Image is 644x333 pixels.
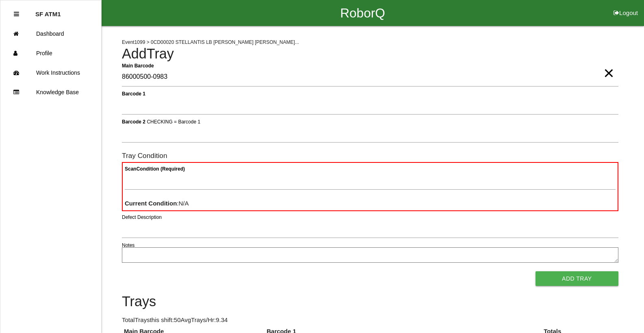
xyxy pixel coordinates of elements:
div: Close [14,4,19,24]
a: Knowledge Base [0,82,101,102]
a: Dashboard [0,24,101,43]
h4: Trays [122,294,618,309]
b: Current Condition [125,200,177,207]
span: Event 1099 > 0CD00020 STELLANTIS LB [PERSON_NAME] [PERSON_NAME]... [122,39,299,45]
input: Required [122,68,618,86]
span: : N/A [125,200,189,207]
a: Work Instructions [0,63,101,82]
b: Barcode 2 [122,119,145,124]
p: SF ATM1 [35,4,61,17]
span: CHECKING = Barcode 1 [147,119,200,124]
span: Clear Input [603,57,614,73]
b: Scan Condition (Required) [125,166,185,172]
button: Add Tray [536,271,618,286]
h6: Tray Condition [122,152,618,160]
a: Profile [0,43,101,63]
b: Main Barcode [122,63,154,68]
p: Total Trays this shift: 50 Avg Trays /Hr: 9.34 [122,316,618,325]
h4: Add Tray [122,46,618,62]
b: Barcode 1 [122,91,145,96]
label: Defect Description [122,214,162,221]
label: Notes [122,242,134,249]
